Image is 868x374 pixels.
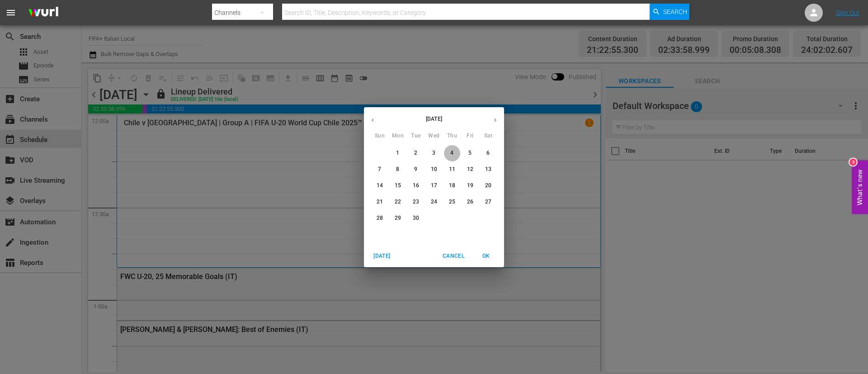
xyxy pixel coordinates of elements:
button: 23 [408,194,424,210]
button: 19 [462,178,478,194]
button: 11 [444,161,460,178]
p: 14 [377,182,383,189]
button: 9 [408,161,424,178]
button: 15 [390,178,406,194]
button: 28 [372,210,388,227]
p: 4 [450,149,453,157]
p: 20 [485,182,491,189]
p: 15 [395,182,401,189]
button: 2 [408,145,424,161]
span: Search [663,4,687,20]
button: 27 [480,194,496,210]
p: 3 [432,149,435,157]
button: 14 [372,178,388,194]
p: 9 [414,166,417,173]
p: 22 [395,198,401,206]
button: 17 [426,178,442,194]
p: 7 [378,166,381,173]
p: 23 [413,198,419,206]
div: 3 [849,158,857,166]
button: 18 [444,178,460,194]
button: 29 [390,210,406,227]
p: 10 [431,166,437,173]
p: 24 [431,198,437,206]
button: 20 [480,178,496,194]
span: Fri [462,132,478,141]
span: Thu [444,132,460,141]
button: 7 [372,161,388,178]
button: 4 [444,145,460,161]
a: Sign Out [836,9,859,16]
span: menu [5,7,16,18]
button: 16 [408,178,424,194]
button: 6 [480,145,496,161]
p: 12 [467,166,473,173]
p: 28 [377,214,383,222]
button: 1 [390,145,406,161]
p: 5 [468,149,472,157]
button: 25 [444,194,460,210]
span: Cancel [443,251,464,261]
p: 19 [467,182,473,189]
p: 6 [486,149,490,157]
button: [DATE] [368,249,396,264]
button: 26 [462,194,478,210]
p: 16 [413,182,419,189]
p: [DATE] [382,115,486,123]
button: OK [472,249,500,264]
span: Wed [426,132,442,141]
span: Sat [480,132,496,141]
p: 30 [413,214,419,222]
button: Open Feedback Widget [852,160,868,214]
span: OK [475,251,497,261]
img: ans4CAIJ8jUAAAAAAAAAAAAAAAAAAAAAAAAgQb4GAAAAAAAAAAAAAAAAAAAAAAAAJMjXAAAAAAAAAAAAAAAAAAAAAAAAgAT5G... [22,2,65,24]
p: 25 [449,198,455,206]
p: 26 [467,198,473,206]
button: 22 [390,194,406,210]
p: 21 [377,198,383,206]
p: 1 [396,149,399,157]
button: Cancel [439,249,468,264]
span: Mon [390,132,406,141]
button: 8 [390,161,406,178]
p: 11 [449,166,455,173]
button: 10 [426,161,442,178]
button: 13 [480,161,496,178]
span: Sun [372,132,388,141]
button: 24 [426,194,442,210]
span: Tue [408,132,424,141]
button: 21 [372,194,388,210]
span: [DATE] [371,251,393,261]
button: 12 [462,161,478,178]
p: 2 [414,149,417,157]
p: 8 [396,166,399,173]
p: 13 [485,166,491,173]
p: 27 [485,198,491,206]
button: 30 [408,210,424,227]
button: 5 [462,145,478,161]
button: 3 [426,145,442,161]
p: 17 [431,182,437,189]
p: 29 [395,214,401,222]
p: 18 [449,182,455,189]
